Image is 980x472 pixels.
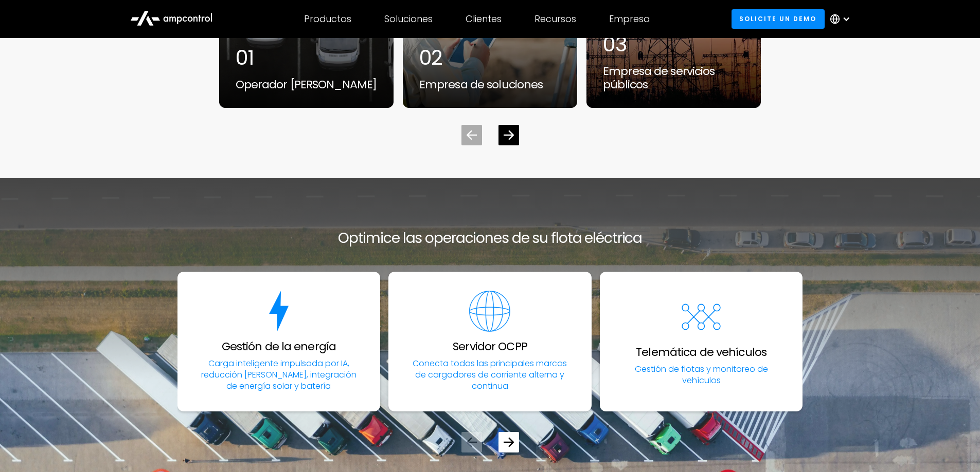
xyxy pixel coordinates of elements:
[384,13,433,25] div: Soluciones
[200,358,358,392] p: Carga inteligente impulsada por IA, reducción [PERSON_NAME], integración de energía solar y batería
[236,45,377,70] div: 01
[600,272,803,411] a: Telemática de vehículosGestión de flotas y monitoreo de vehículos
[304,13,351,25] div: Productos
[388,272,592,411] a: software for EV fleetsServidor OCPPConecta todas las principales marcas de cargadores de corrient...
[534,13,576,25] div: Recursos
[498,125,519,145] div: Next slide
[732,9,825,28] a: Solicite un demo
[603,65,744,92] div: Empresa de servicios públicos
[177,272,381,411] div: 1 / 5
[609,13,650,25] div: Empresa
[177,230,803,247] h2: Optimice las operaciones de su flota eléctrica
[622,364,780,387] p: Gestión de flotas y monitoreo de vehículos
[177,272,381,411] a: energy for ev chargingGestión de la energíaCarga inteligente impulsada por IA, reducción [PERSON_...
[461,432,482,452] div: Previous slide
[603,32,744,56] div: 03
[461,125,482,145] div: Previous slide
[388,272,592,411] div: 2 / 5
[222,340,336,353] h3: Gestión de la energía
[498,432,519,452] div: Next slide
[258,291,299,332] img: energy for ev charging
[466,13,502,25] div: Clientes
[600,272,803,411] div: 3 / 5
[419,45,561,70] div: 02
[411,358,569,392] p: Conecta todas las principales marcas de cargadores de corriente alterna y continua
[419,78,561,91] div: Empresa de soluciones
[236,78,377,91] div: Operador [PERSON_NAME]
[636,346,767,359] h3: Telemática de vehículos
[453,340,527,353] h3: Servidor OCPP
[469,291,510,332] img: software for EV fleets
